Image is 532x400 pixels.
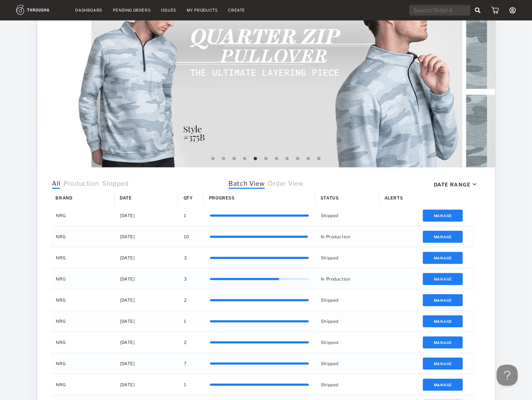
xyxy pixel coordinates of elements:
div: Press SPACE to select this row. [50,311,475,332]
div: Shipped [315,374,379,395]
div: Shipped [315,311,379,332]
div: [DATE] [114,332,178,353]
div: NRG [50,247,115,268]
button: 5 [252,155,259,162]
div: Press SPACE to select this row. [50,226,475,247]
button: 9 [294,155,301,162]
button: Manage [423,379,463,391]
div: Press SPACE to select this row. [50,247,475,269]
span: 2 [184,338,187,347]
button: 4 [241,155,249,162]
button: Manage [423,315,463,327]
span: 3 [184,275,187,284]
div: NRG [50,290,115,310]
div: [DATE] [114,374,178,395]
button: Manage [423,273,463,285]
button: Manage [423,337,463,349]
img: icon_caret_down_black.69fb8af9.svg [473,183,477,186]
span: All [52,180,60,189]
div: Date Range [434,181,471,187]
div: [DATE] [114,226,178,247]
button: Manage [423,252,463,264]
div: NRG [50,374,115,395]
a: Pending Orders [113,8,150,13]
span: Qty [184,195,193,201]
button: 1 [210,155,217,162]
div: Shipped [315,353,379,374]
button: 10 [305,155,312,162]
div: Press SPACE to select this row. [50,374,475,395]
div: [DATE] [114,311,178,332]
div: In Production [315,226,379,247]
div: Press SPACE to select this row. [50,353,475,374]
button: Manage [423,358,463,370]
div: [DATE] [114,290,178,310]
div: Shipped [315,290,379,310]
span: 1 [184,380,186,389]
span: 10 [184,232,189,241]
div: Press SPACE to select this row. [50,290,475,311]
button: 2 [220,155,227,162]
span: 1 [184,211,186,220]
button: Manage [423,231,463,243]
button: 6 [263,155,270,162]
div: Press SPACE to select this row. [50,269,475,290]
img: icon_cart.dab5cea1.svg [491,7,499,14]
div: Press SPACE to select this row. [50,332,475,353]
div: [DATE] [114,205,178,226]
a: Create [228,8,245,13]
span: Brand [56,195,73,201]
span: Shipped [102,180,128,189]
div: NRG [50,353,115,374]
span: Progress [209,195,235,201]
div: Press SPACE to select this row. [50,205,475,226]
div: [DATE] [114,269,178,289]
a: Issues [161,8,176,13]
button: Manage [423,210,463,222]
img: logo.1c10ca64.svg [16,5,65,15]
div: [DATE] [114,247,178,268]
button: 7 [273,155,280,162]
span: 1 [184,317,186,326]
a: My Products [187,8,218,13]
button: 11 [316,155,323,162]
button: 3 [231,155,238,162]
div: NRG [50,226,115,247]
button: Manage [423,294,463,306]
div: NRG [50,205,115,226]
span: 7 [184,359,187,368]
a: Dashboard [76,8,102,13]
div: In Production [315,269,379,289]
div: Shipped [315,332,379,353]
span: 3 [184,253,187,263]
div: [DATE] [114,353,178,374]
div: Shipped [315,247,379,268]
span: Order View [268,180,304,189]
span: 2 [184,296,187,305]
button: 8 [284,155,291,162]
div: NRG [50,311,115,332]
span: Alerts [384,195,403,201]
div: NRG [50,269,115,289]
span: Batch View [229,180,265,189]
span: Date [120,195,132,201]
span: Status [321,195,339,201]
input: Search Order # [410,5,470,16]
div: Shipped [315,205,379,226]
div: NRG [50,332,115,353]
span: Production [64,180,99,189]
iframe: Toggle Customer Support [497,365,518,386]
